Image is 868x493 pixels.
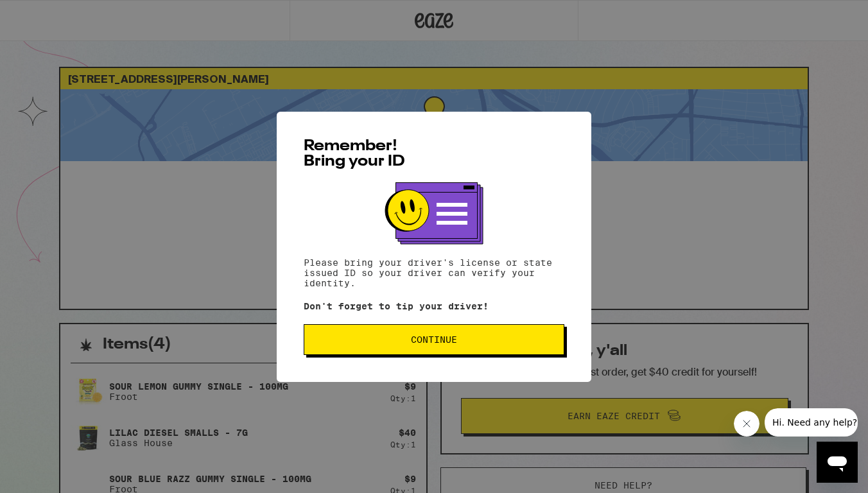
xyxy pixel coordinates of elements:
[304,324,564,355] button: Continue
[765,408,858,437] iframe: Message from company
[411,335,457,344] span: Continue
[304,139,405,169] span: Remember! Bring your ID
[734,411,759,437] iframe: Close message
[304,257,564,288] p: Please bring your driver's license or state issued ID so your driver can verify your identity.
[817,442,858,483] iframe: Button to launch messaging window
[304,301,564,311] p: Don't forget to tip your driver!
